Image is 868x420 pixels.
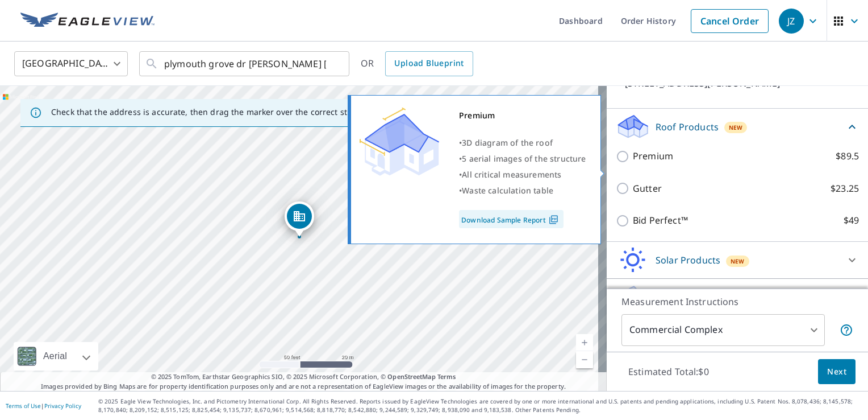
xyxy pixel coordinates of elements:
img: EV Logo [20,13,155,30]
div: Aerial [14,342,98,370]
input: Search by address or latitude-longitude [164,48,326,80]
p: | [6,402,81,409]
div: • [459,167,586,183]
span: All critical measurements [462,169,561,180]
p: © 2025 Eagle View Technologies, Inc. and Pictometry International Corp. All Rights Reserved. Repo... [98,397,862,414]
span: Upload Blueprint [394,56,464,71]
p: Roof Products [656,120,719,134]
span: © 2025 TomTom, Earthstar Geographics SIO, © 2025 Microsoft Corporation, © [151,372,456,382]
a: Current Level 19, Zoom Out [576,351,593,368]
div: Premium [459,108,586,123]
div: • [459,135,586,151]
a: Current Level 19, Zoom In [576,334,593,351]
div: Aerial [40,342,70,370]
p: Check that the address is accurate, then drag the marker over the correct structure. [51,107,378,117]
a: Cancel Order [691,9,769,33]
a: Upload Blueprint [385,51,473,76]
p: Bid Perfect™ [633,213,688,228]
span: Each building may require a separate measurement report; if so, your account will be billed per r... [840,323,853,337]
div: • [459,151,586,167]
div: JZ [779,9,804,34]
a: Terms of Use [6,402,41,410]
p: $89.5 [836,149,859,163]
img: Pdf Icon [546,215,561,225]
img: Premium [360,108,439,176]
button: Next [818,359,856,385]
p: Premium [633,149,673,163]
span: 3D diagram of the roof [462,137,553,148]
span: Next [827,365,846,379]
a: OpenStreetMap [387,372,435,381]
p: $23.25 [831,182,859,196]
div: [GEOGRAPHIC_DATA] [14,48,128,80]
p: Solar Products [656,253,720,267]
div: Solar ProductsNew [616,246,859,274]
p: Estimated Total: $0 [619,359,718,384]
p: $49 [844,213,859,228]
div: OR [361,51,473,76]
div: Roof ProductsNew [616,113,859,140]
p: Measurement Instructions [621,295,853,308]
div: Dropped pin, building 1, Commercial property, 83 Plymouth Grove Dr Kennebunk, ME 04043 [285,201,314,237]
span: 5 aerial images of the structure [462,153,586,164]
p: Gutter [633,182,662,196]
div: Commercial Complex [621,314,825,346]
span: Waste calculation table [462,185,553,196]
a: Download Sample Report [459,210,564,228]
a: Terms [437,372,456,381]
div: Walls ProductsNew [616,283,859,311]
span: New [729,123,743,132]
span: New [731,257,745,266]
div: • [459,183,586,199]
a: Privacy Policy [44,402,81,410]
